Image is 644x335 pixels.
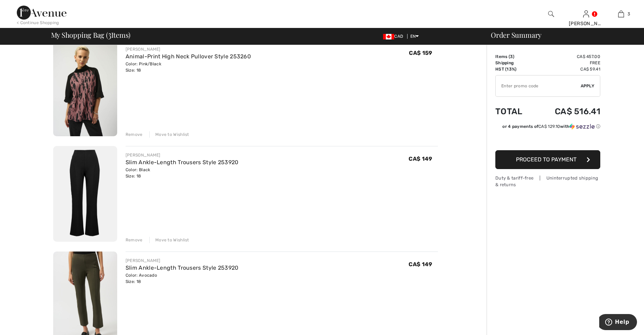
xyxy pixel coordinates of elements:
span: CAD [383,34,406,39]
a: Slim Ankle-Length Trousers Style 253920 [126,264,239,271]
div: [PERSON_NAME] [126,152,239,158]
a: Animal-Print High Neck Pullover Style 253260 [126,53,251,60]
div: Order Summary [482,31,640,38]
div: Remove [126,237,143,243]
div: [PERSON_NAME] [126,46,251,52]
img: Sezzle [569,123,595,130]
img: search the website [548,10,554,18]
img: 1ère Avenue [17,6,66,20]
span: 3 [510,54,513,59]
span: My Shopping Bag ( Items) [51,31,131,38]
img: Canadian Dollar [383,34,394,39]
td: CA$ 516.41 [535,100,600,123]
input: Promo code [496,75,581,96]
td: CA$ 59.41 [535,66,600,72]
div: Remove [126,131,143,138]
div: Color: Pink/Black Size: 18 [126,61,251,73]
span: Apply [581,83,595,89]
span: Proceed to Payment [516,156,576,163]
img: My Info [583,10,589,18]
img: Slim Ankle-Length Trousers Style 253920 [53,146,117,242]
span: CA$ 129.10 [538,124,560,129]
div: [PERSON_NAME] [126,257,239,264]
span: 3 [628,11,630,17]
div: or 4 payments of with [502,123,600,130]
td: Total [495,100,535,123]
iframe: Opens a widget where you can find more information [599,314,637,332]
span: 3 [108,30,111,39]
img: Animal-Print High Neck Pullover Style 253260 [53,40,117,136]
a: 3 [604,10,638,18]
div: or 4 payments ofCA$ 129.10withSezzle Click to learn more about Sezzle [495,123,600,132]
td: Free [535,60,600,66]
span: CA$ 159 [409,50,432,56]
td: Shipping [495,60,535,66]
iframe: PayPal-paypal [495,132,600,148]
a: Sign In [583,10,589,17]
span: CA$ 149 [409,155,432,162]
a: Slim Ankle-Length Trousers Style 253920 [126,159,239,166]
div: Move to Wishlist [149,131,189,138]
div: [PERSON_NAME] [569,20,603,27]
td: CA$ 457.00 [535,53,600,60]
div: < Continue Shopping [17,20,59,26]
div: Duty & tariff-free | Uninterrupted shipping & returns [495,175,600,188]
span: EN [410,34,419,39]
div: Move to Wishlist [149,237,189,243]
td: Items ( ) [495,53,535,60]
button: Proceed to Payment [495,150,600,169]
div: Color: Black Size: 18 [126,167,239,179]
div: Color: Avocado Size: 18 [126,272,239,285]
span: CA$ 149 [409,261,432,268]
img: My Bag [618,10,624,18]
td: HST (13%) [495,66,535,72]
